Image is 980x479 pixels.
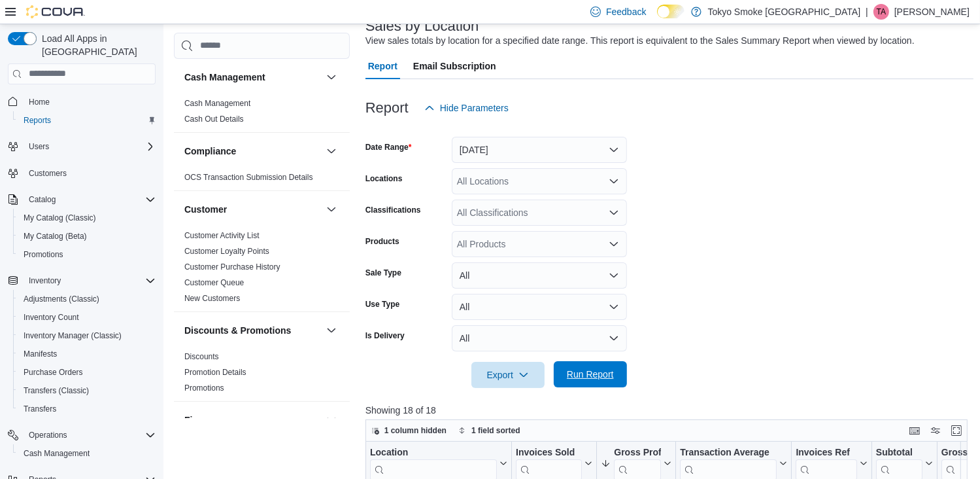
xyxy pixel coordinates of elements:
div: Invoices Sold [516,446,582,459]
span: Reports [24,115,51,126]
span: TA [877,4,886,20]
a: Customer Activity List [184,231,260,240]
span: Transfers [24,404,56,414]
div: Transaction Average [680,446,777,459]
span: Purchase Orders [18,364,156,380]
span: Customer Activity List [184,230,260,241]
button: Inventory [24,273,66,289]
button: Manifests [13,345,161,363]
label: Sale Type [365,268,401,278]
button: Home [3,92,161,111]
a: Cash Management [18,446,95,461]
button: My Catalog (Beta) [13,227,161,245]
h3: Compliance [184,145,236,158]
span: Operations [24,427,156,443]
span: Export [479,362,537,388]
span: Users [29,141,49,152]
button: Catalog [24,192,61,207]
span: Customers [24,165,156,181]
span: Cash Out Details [184,114,244,124]
button: Transfers (Classic) [13,381,161,400]
span: Customer Purchase History [184,262,280,272]
button: Cash Management [184,71,321,84]
a: Discounts [184,352,219,361]
a: Home [24,94,55,110]
span: Load All Apps in [GEOGRAPHIC_DATA] [37,32,156,58]
button: Cash Management [13,444,161,463]
label: Is Delivery [365,330,405,341]
span: Adjustments (Classic) [18,291,156,307]
span: My Catalog (Beta) [24,231,87,241]
a: Customer Queue [184,278,244,287]
button: Discounts & Promotions [184,324,321,337]
button: Customers [3,164,161,183]
label: Locations [365,173,403,184]
h3: Discounts & Promotions [184,324,291,337]
button: Inventory [3,272,161,290]
button: Open list of options [609,207,619,218]
button: All [452,262,627,289]
button: Adjustments (Classic) [13,290,161,308]
button: Operations [3,426,161,444]
span: Dark Mode [657,18,658,19]
a: My Catalog (Beta) [18,228,92,244]
span: Inventory [24,273,156,289]
span: Customers [29,168,67,179]
a: Inventory Manager (Classic) [18,328,127,344]
button: Export [471,362,545,388]
button: Operations [24,427,73,443]
button: All [452,325,627,351]
a: Customer Loyalty Points [184,247,269,256]
button: Enter fullscreen [949,423,964,438]
span: Catalog [29,194,56,205]
span: 1 field sorted [471,425,520,436]
span: OCS Transaction Submission Details [184,172,313,183]
span: Promotions [24,249,63,260]
h3: Report [365,100,409,116]
button: Customer [324,202,339,217]
span: Inventory Manager (Classic) [24,330,122,341]
button: Open list of options [609,239,619,249]
button: Inventory Count [13,308,161,327]
span: Inventory Manager (Classic) [18,328,156,344]
span: Promotions [184,383,224,393]
div: Tina Alaouze [873,4,889,20]
input: Dark Mode [657,5,684,18]
p: Tokyo Smoke [GEOGRAPHIC_DATA] [708,4,861,20]
h3: Sales by Location [365,18,479,34]
a: Promotions [18,247,69,262]
span: My Catalog (Classic) [18,210,156,226]
a: Transfers (Classic) [18,383,94,399]
span: Feedback [606,5,646,18]
span: Discounts [184,351,219,362]
span: Catalog [24,192,156,207]
label: Use Type [365,299,399,310]
a: Promotion Details [184,368,246,377]
button: All [452,294,627,320]
button: Run Report [554,361,627,387]
span: 1 column hidden [384,425,447,436]
a: Promotions [184,383,224,393]
button: [DATE] [452,137,627,163]
h3: Customer [184,203,227,216]
button: Hide Parameters [419,95,514,121]
span: Transfers [18,401,156,417]
span: Email Subscription [413,53,496,79]
span: Customer Queue [184,277,244,288]
button: Promotions [13,245,161,264]
div: Invoices Ref [796,446,856,459]
span: New Customers [184,293,240,304]
button: Customer [184,203,321,216]
div: Cash Management [174,96,350,132]
div: Gross Profit [614,446,661,459]
a: OCS Transaction Submission Details [184,173,313,182]
a: Customer Purchase History [184,262,280,272]
button: Discounts & Promotions [324,323,339,338]
h3: Cash Management [184,71,265,84]
div: Subtotal [876,446,922,459]
p: | [866,4,868,20]
div: Discounts & Promotions [174,349,350,401]
button: Purchase Orders [13,363,161,381]
div: Location [370,446,497,459]
button: Finance [184,414,321,427]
